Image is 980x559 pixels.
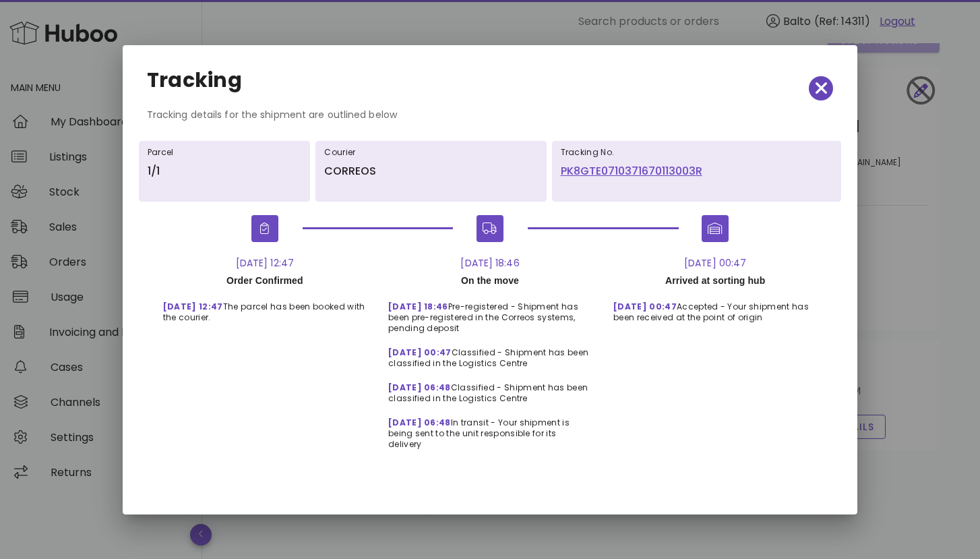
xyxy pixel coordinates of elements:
[152,270,377,291] div: Order Confirmed
[561,163,833,179] a: PK8GTE0710371670113003R
[377,407,603,452] div: In transit - Your shipment is being sent to the unit responsible for its delivery
[388,301,448,312] span: [DATE] 18:46
[377,372,603,407] div: Classified - Shipment has been classified in the Logistics Centre
[613,301,677,312] span: [DATE] 00:47
[377,256,603,270] div: [DATE] 18:46
[388,347,452,358] span: [DATE] 00:47
[603,270,828,291] div: Arrived at sorting hub
[388,382,451,393] span: [DATE] 06:48
[377,336,603,372] div: Classified - Shipment has been classified in the Logistics Centre
[324,163,537,179] p: CORREOS
[377,270,603,291] div: On the move
[163,301,223,312] span: [DATE] 12:47
[561,147,833,158] h6: Tracking No.
[152,291,377,326] div: The parcel has been booked with the courier.
[152,256,377,270] div: [DATE] 12:47
[147,69,242,91] h2: Tracking
[603,291,828,326] div: Accepted - Your shipment has been received at the point of origin
[324,147,537,158] h6: Courier
[136,107,845,133] div: Tracking details for the shipment are outlined below
[148,147,302,158] h6: Parcel
[148,163,302,179] p: 1/1
[388,417,451,428] span: [DATE] 06:48
[603,256,828,270] div: [DATE] 00:47
[377,291,603,336] div: Pre-registered - Shipment has been pre-registered in the Correos systems, pending deposit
